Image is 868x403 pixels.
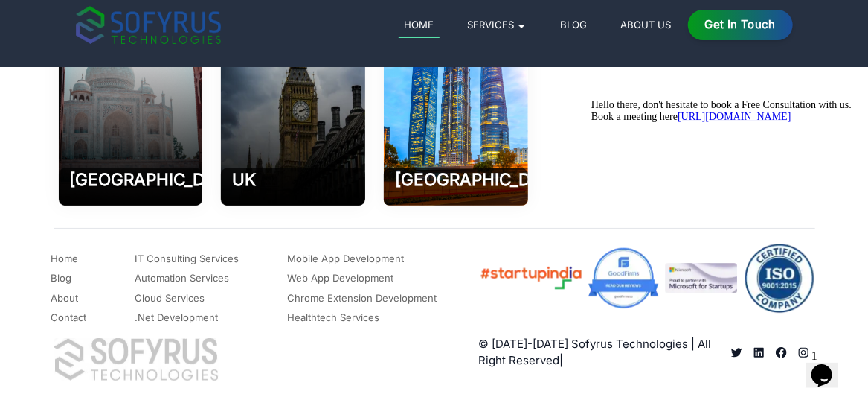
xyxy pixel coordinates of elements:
[51,269,71,287] a: Blog
[135,269,229,287] a: Automation Services
[688,10,793,40] a: Get in Touch
[793,347,815,358] a: Sofyrus technologies development company in aligarh
[479,264,582,293] img: Startup India
[6,6,266,29] span: Hello there, don't hesitate to book a Free Consultation with us. Book a meeting here
[135,250,239,267] a: IT Consulting Services
[748,347,771,358] a: Read more about Sofyrus technologies development company
[395,168,517,191] h2: [GEOGRAPHIC_DATA]
[287,250,404,267] a: Mobile App Development
[585,93,853,336] iframe: chat widget
[92,18,205,29] a: [URL][DOMAIN_NAME]
[726,347,748,358] a: Read more about Sofyrus technologies
[76,6,221,44] img: sofyrus
[6,6,274,30] div: Hello there, don't hesitate to book a Free Consultation with us.Book a meeting here[URL][DOMAIN_N...
[555,16,593,34] a: Blog
[462,16,533,34] a: Services 🞃
[51,289,78,307] a: About
[771,347,793,358] a: Read more about Sofyrus technologies development company
[135,289,205,307] a: Cloud Services
[615,16,677,34] a: About Us
[135,308,218,326] a: .Net Development
[51,308,86,326] a: Contact
[479,336,726,369] p: © [DATE]-[DATE] Sofyrus Technologies | All Right Reserved |
[54,338,219,381] img: Sofyrus Technologies Company
[70,168,192,191] h2: [GEOGRAPHIC_DATA]
[287,269,393,287] a: Web App Development
[399,16,440,38] a: Home
[287,289,437,307] a: Chrome Extension Development
[51,250,78,267] a: Home
[287,308,379,326] a: Healthtech Services
[806,343,853,388] iframe: chat widget
[232,168,354,191] h2: UK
